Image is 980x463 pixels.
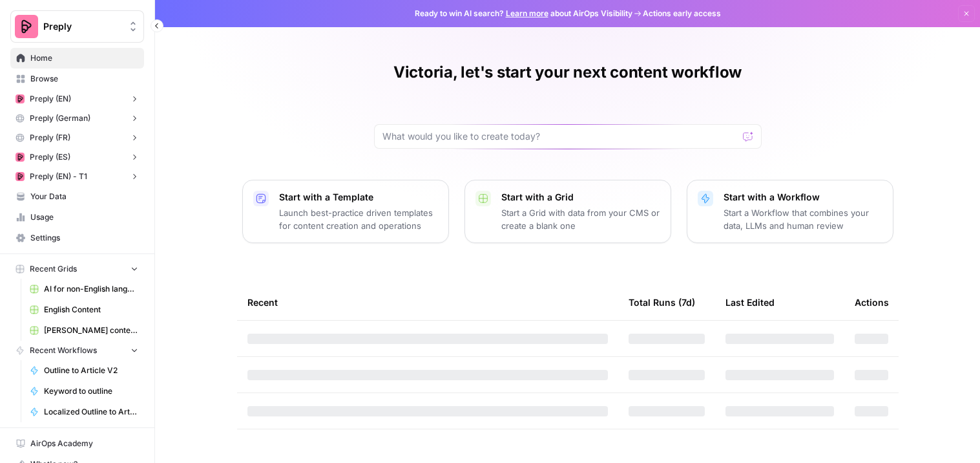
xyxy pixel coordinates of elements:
[30,113,90,124] span: Preply (German)
[30,345,97,356] span: Recent Workflows
[855,285,889,320] div: Actions
[415,8,632,19] span: Ready to win AI search? about AirOps Visibility
[279,191,438,204] p: Start with a Template
[24,381,144,402] a: Keyword to outline
[30,73,138,85] span: Browse
[30,151,70,163] span: Preply (ES)
[643,8,721,19] span: Actions early access
[10,228,144,248] a: Settings
[30,211,138,223] span: Usage
[501,206,660,232] p: Start a Grid with data from your CMS or create a blank one
[44,283,138,295] span: AI for non-English languages
[44,385,138,397] span: Keyword to outline
[687,180,893,243] button: Start with a WorkflowStart a Workflow that combines your data, LLMs and human review
[43,20,121,33] span: Preply
[10,341,144,360] button: Recent Workflows
[501,191,660,204] p: Start with a Grid
[30,438,138,449] span: AirOps Academy
[15,15,38,38] img: Preply Logo
[30,263,77,275] span: Recent Grids
[10,48,144,69] a: Home
[10,69,144,89] a: Browse
[44,365,138,376] span: Outline to Article V2
[30,52,138,64] span: Home
[382,130,738,143] input: What would you like to create today?
[16,172,25,181] img: mhz6d65ffplwgtj76gcfkrq5icux
[24,360,144,381] a: Outline to Article V2
[30,191,138,202] span: Your Data
[10,207,144,228] a: Usage
[10,89,144,109] button: Preply (EN)
[30,132,70,144] span: Preply (FR)
[24,402,144,422] a: Localized Outline to Article
[10,147,144,167] button: Preply (ES)
[242,180,449,243] button: Start with a TemplateLaunch best-practice driven templates for content creation and operations
[16,153,25,162] img: mhz6d65ffplwgtj76gcfkrq5icux
[724,191,882,204] p: Start with a Workflow
[10,128,144,147] button: Preply (FR)
[629,285,695,320] div: Total Runs (7d)
[44,325,138,336] span: [PERSON_NAME] content interlinking test - new content
[24,279,144,299] a: AI for non-English languages
[464,180,671,243] button: Start with a GridStart a Grid with data from your CMS or create a blank one
[10,10,144,43] button: Workspace: Preply
[44,304,138,316] span: English Content
[16,94,25,103] img: mhz6d65ffplwgtj76gcfkrq5icux
[279,206,438,232] p: Launch best-practice driven templates for content creation and operations
[30,93,71,105] span: Preply (EN)
[393,62,742,83] h1: Victoria, let's start your next content workflow
[247,285,608,320] div: Recent
[24,299,144,320] a: English Content
[10,167,144,186] button: Preply (EN) - T1
[725,285,775,320] div: Last Edited
[10,433,144,454] a: AirOps Academy
[24,320,144,341] a: [PERSON_NAME] content interlinking test - new content
[10,109,144,128] button: Preply (German)
[30,232,138,244] span: Settings
[724,206,882,232] p: Start a Workflow that combines your data, LLMs and human review
[30,171,87,182] span: Preply (EN) - T1
[10,259,144,279] button: Recent Grids
[10,186,144,207] a: Your Data
[506,8,548,18] a: Learn more
[44,406,138,418] span: Localized Outline to Article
